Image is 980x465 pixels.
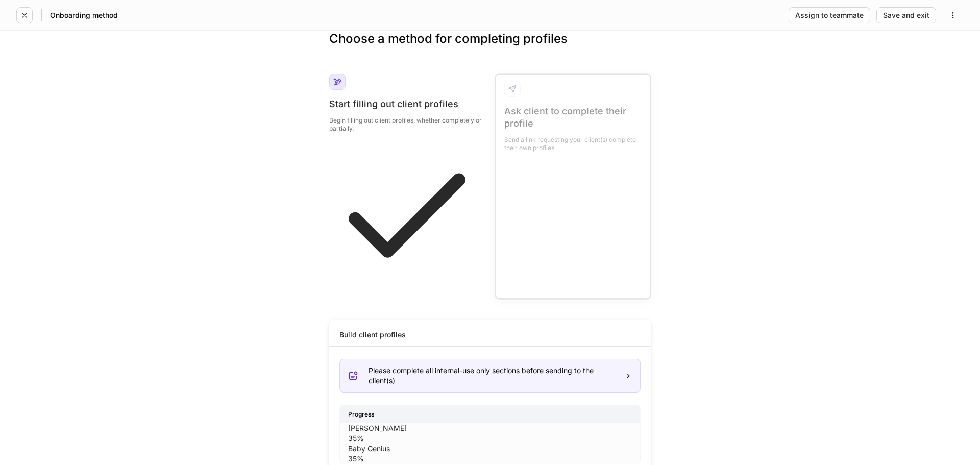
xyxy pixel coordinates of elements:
p: [PERSON_NAME] [348,423,632,433]
div: Please complete all internal-use only sections before sending to the client(s) [369,365,617,386]
h5: Onboarding method [50,10,118,20]
button: Save and exit [876,7,936,23]
button: Assign to teammate [789,7,870,23]
p: Baby Genius [348,444,632,454]
div: Assign to teammate [795,12,864,19]
div: Progress [340,405,640,423]
div: Build client profiles [339,330,406,340]
p: 35 % [348,433,632,444]
h3: Choose a method for completing profiles [329,31,651,63]
div: Save and exit [883,12,929,19]
div: Start filling out client profiles [329,98,485,110]
div: Begin filling out client profiles, whether completely or partially. [329,110,485,133]
p: 35 % [348,454,632,464]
